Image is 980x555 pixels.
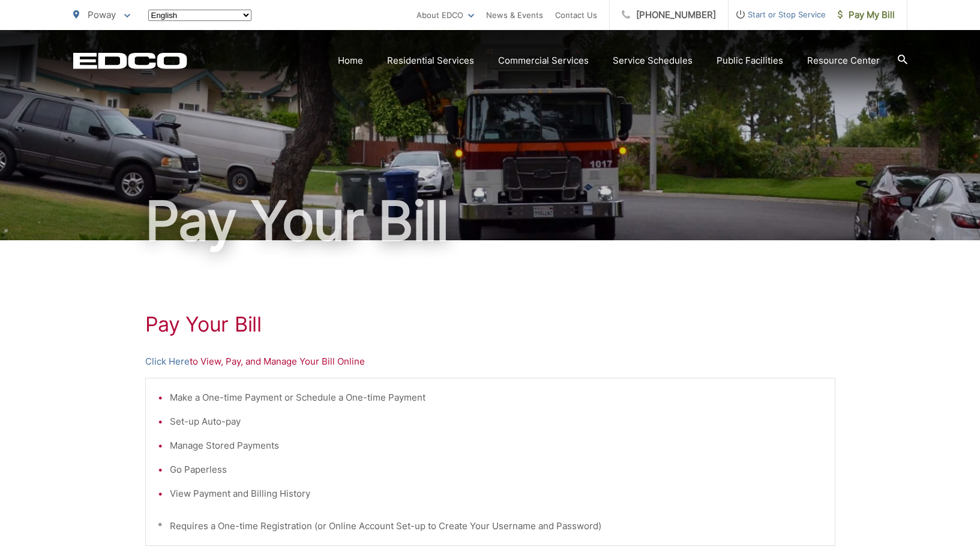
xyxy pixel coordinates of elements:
li: Set-up Auto-pay [170,414,823,429]
a: Commercial Services [498,53,589,68]
a: Resource Center [807,53,880,68]
li: Go Paperless [170,462,823,477]
p: * Requires a One-time Registration (or Online Account Set-up to Create Your Username and Password) [158,519,823,533]
a: News & Events [486,8,543,22]
select: Select a language [148,10,251,21]
h1: Pay Your Bill [145,312,835,336]
a: About EDCO [416,8,474,22]
a: Home [338,53,363,68]
h1: Pay Your Bill [73,191,907,251]
span: Poway [88,9,116,20]
a: Contact Us [555,8,597,22]
p: to View, Pay, and Manage Your Bill Online [145,354,835,369]
li: Make a One-time Payment or Schedule a One-time Payment [170,390,823,405]
a: Residential Services [387,53,474,68]
a: Public Facilities [717,53,783,68]
li: View Payment and Billing History [170,487,823,501]
a: Click Here [145,354,190,369]
a: EDCD logo. Return to the homepage. [73,52,187,69]
span: Pay My Bill [838,8,895,22]
a: Service Schedules [613,53,693,68]
li: Manage Stored Payments [170,438,823,453]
